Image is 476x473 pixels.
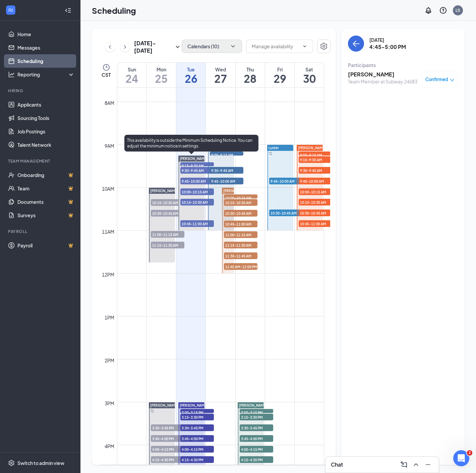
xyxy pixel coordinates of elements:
span: [PERSON_NAME] [239,403,267,407]
svg: QuestionInfo [439,6,447,14]
svg: Sync [269,152,272,155]
h3: [DATE] - [DATE] [134,40,174,54]
div: Thu [236,66,265,73]
h1: 24 [117,73,146,84]
span: 10:00-10:15 AM [224,194,257,201]
svg: Settings [8,460,15,466]
span: 10:15-10:30 AM [224,199,257,206]
span: 9:45-10:00 AM [210,178,243,184]
span: 11:00-11:15 AM [151,231,184,238]
span: 10:00-10:15 AM [299,188,332,195]
h1: 25 [147,73,176,84]
span: 9:15-9:30 AM [299,156,332,163]
span: 9:00-9:15 AM [299,152,332,158]
svg: ChevronRight [122,43,128,51]
a: Messages [17,41,75,54]
div: Switch to admin view [17,460,64,466]
span: 3:30-3:45 PM [180,424,214,431]
div: 12pm [101,271,116,278]
span: 11:15-11:30 AM [224,242,257,248]
span: 4:15-4:30 PM [151,456,184,463]
span: Lurbin [269,146,279,150]
a: SurveysCrown [17,209,75,222]
span: 3:15-3:30 PM [180,414,214,420]
svg: ChevronDown [302,44,307,49]
span: 10:15-10:30 AM [180,199,214,205]
span: 2 [467,450,472,456]
a: August 26, 2025 [176,63,205,87]
div: LS [456,7,460,13]
button: Calendars (10)ChevronDown [182,40,242,53]
div: 10am [101,185,116,192]
span: 9:30-9:45 AM [180,167,214,174]
button: ChevronLeft [105,42,115,52]
iframe: Intercom live chat [453,450,469,466]
span: 4:00-4:15 PM [180,446,214,453]
a: Scheduling [17,54,75,68]
span: 9:30-9:45 AM [299,167,332,174]
span: 9:45-10:00 AM [299,178,332,184]
span: [PERSON_NAME] [223,189,251,193]
span: 3:45-4:00 PM [180,435,214,442]
button: ChevronRight [120,42,130,52]
span: 3:15-3:30 PM [240,414,273,420]
span: 11:00-11:15 AM [224,231,257,238]
h1: 26 [176,73,205,84]
span: CST [102,71,111,78]
span: 11:15-11:30 AM [151,242,184,248]
svg: ChevronLeft [107,43,113,51]
span: 4:00-4:15 PM [240,446,273,453]
span: 10:30-10:45 AM [224,210,257,217]
button: Settings [317,40,331,53]
span: 10:15-10:30 AM [151,199,184,206]
svg: ChevronDown [230,43,236,50]
span: 11:45 AM-12:00 PM [224,263,257,270]
span: [PERSON_NAME] [150,189,178,193]
span: 10:45-11:00 AM [299,220,332,227]
h1: Scheduling [92,5,136,16]
a: August 27, 2025 [206,63,235,87]
a: August 25, 2025 [147,63,176,87]
a: August 28, 2025 [236,63,265,87]
div: 8am [103,99,116,107]
span: 10:30-10:45 AM [299,210,332,216]
div: Payroll [8,229,73,234]
svg: ArrowLeft [352,40,360,48]
a: Talent Network [17,138,75,152]
input: Manage availability [252,43,299,50]
span: down [450,78,455,82]
button: back-button [348,36,364,52]
div: Participants [348,62,458,68]
span: 3:00-3:15 PM [240,409,273,416]
h1: 28 [236,73,265,84]
svg: ChevronUp [412,461,420,469]
div: Team Management [8,158,73,164]
span: 10:30-10:45 AM [269,210,303,216]
div: Reporting [17,71,75,78]
h1: 29 [265,73,294,84]
span: [PERSON_NAME] [180,157,208,161]
span: 10:30-10:45 AM [151,210,184,217]
a: August 29, 2025 [265,63,294,87]
h1: 30 [295,73,324,84]
span: [PERSON_NAME] [180,403,208,407]
svg: Collapse [65,7,71,14]
a: August 24, 2025 [117,63,146,87]
div: 1pm [103,314,116,321]
div: 9am [103,142,116,150]
svg: SmallChevronDown [174,43,182,51]
svg: Minimize [424,461,432,469]
span: 9:45-10:00 AM [269,178,303,184]
div: 11am [101,228,116,235]
svg: ComposeMessage [400,461,408,469]
div: [DATE] [369,37,406,43]
a: Applicants [17,98,75,111]
span: [PERSON_NAME] [298,146,326,150]
a: TeamCrown [17,182,75,195]
div: This availability is outside the Minimum Scheduling Notice. You can adjust the minimum notice in ... [124,135,258,152]
span: 3:45-4:00 PM [240,435,273,442]
div: Team Member at Subway 24683 [348,78,417,85]
span: 10:15-10:30 AM [299,199,332,205]
div: 2pm [103,357,116,364]
svg: Analysis [8,71,15,78]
